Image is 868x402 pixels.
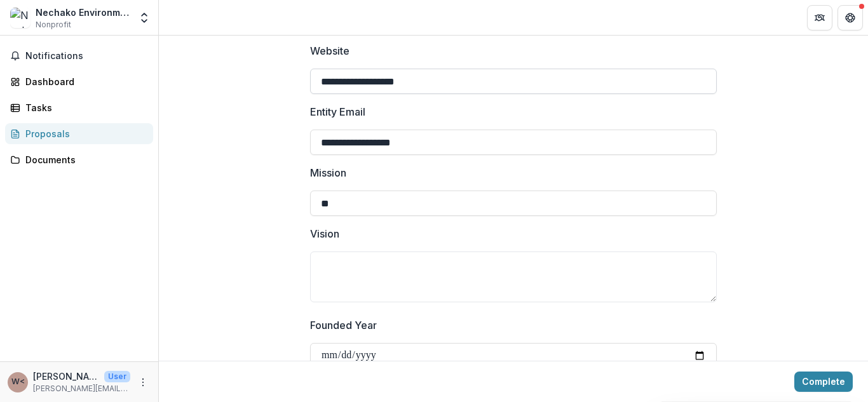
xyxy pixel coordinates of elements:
[310,43,349,58] p: Website
[104,371,130,382] p: User
[807,5,832,30] button: Partners
[25,75,143,88] div: Dashboard
[135,5,153,30] button: Open entity switcher
[10,8,31,28] img: Nechako Environment and Water Stewardship Society
[5,46,153,66] button: Notifications
[5,123,153,144] a: Proposals
[33,383,130,394] p: [PERSON_NAME][EMAIL_ADDRESS][DOMAIN_NAME]
[5,149,153,170] a: Documents
[5,71,153,92] a: Dashboard
[11,378,25,386] div: Wayne Salewski <salewski@telus.net>
[36,19,71,30] span: Nonprofit
[25,101,143,114] div: Tasks
[36,6,130,19] div: Nechako Environment and Water Stewardship Society
[25,51,148,62] span: Notifications
[5,97,153,118] a: Tasks
[310,318,377,333] p: Founded Year
[310,104,365,119] p: Entity Email
[310,165,346,180] p: Mission
[794,372,853,392] button: Complete
[837,5,863,30] button: Get Help
[25,127,143,140] div: Proposals
[135,375,151,390] button: More
[33,370,99,383] p: [PERSON_NAME] <[PERSON_NAME][EMAIL_ADDRESS][DOMAIN_NAME]>
[25,153,143,166] div: Documents
[310,226,339,241] p: Vision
